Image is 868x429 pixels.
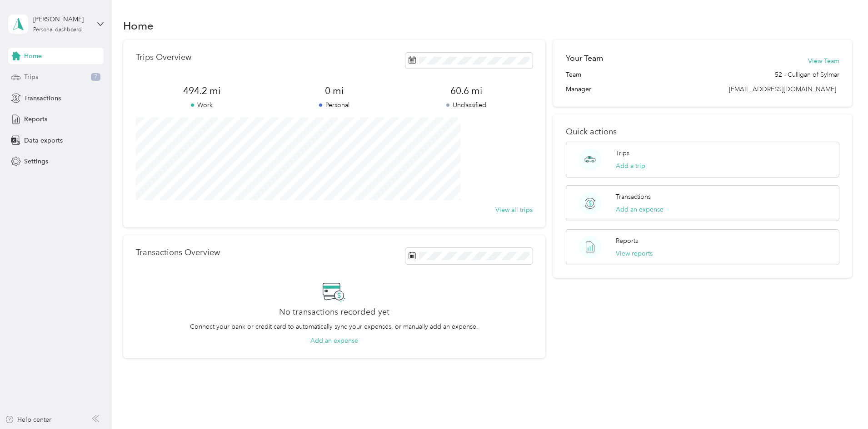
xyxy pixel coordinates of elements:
button: View Team [808,56,839,66]
span: Team [566,70,581,79]
span: Reports [24,114,47,124]
span: 52 - Culligan of Sylmar [775,70,839,79]
p: Trips Overview [136,53,191,62]
span: 494.2 mi [136,84,268,97]
p: Transactions Overview [136,248,220,257]
button: Add an expense [616,205,663,214]
p: Trips [616,148,629,158]
span: Data exports [24,136,63,145]
span: Home [24,51,42,61]
span: Trips [24,72,38,82]
p: Work [136,100,268,110]
span: 60.6 mi [400,84,533,97]
span: [EMAIL_ADDRESS][DOMAIN_NAME] [729,85,836,93]
iframe: Everlance-gr Chat Button Frame [817,378,868,429]
button: View all trips [495,205,533,215]
span: 7 [91,73,100,81]
p: Unclassified [400,100,533,110]
span: Settings [24,157,48,166]
p: Quick actions [566,127,839,137]
button: Add a trip [616,161,645,171]
button: Add an expense [310,336,358,345]
h2: Your Team [566,53,603,64]
span: Transactions [24,94,61,103]
div: Personal dashboard [33,27,82,33]
span: 0 mi [268,84,400,97]
p: Personal [268,100,400,110]
button: Help center [5,415,51,424]
p: Connect your bank or credit card to automatically sync your expenses, or manually add an expense. [190,322,478,331]
p: Reports [616,236,638,246]
h2: No transactions recorded yet [279,307,389,317]
div: [PERSON_NAME] [33,15,90,24]
p: Transactions [616,192,651,202]
button: View reports [616,249,653,258]
h1: Home [123,21,154,30]
span: Manager [566,84,591,94]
